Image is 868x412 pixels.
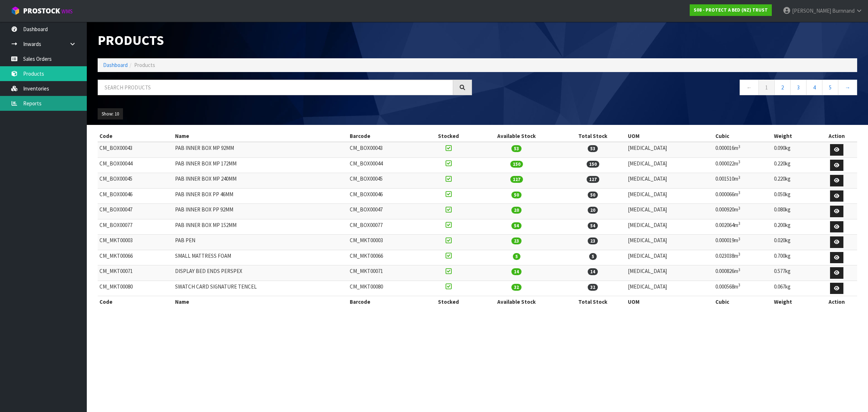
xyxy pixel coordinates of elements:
td: CM_BOX00045 [348,173,424,189]
a: Dashboard [103,62,128,68]
td: [MEDICAL_DATA] [626,250,714,265]
td: CM_MKT00080 [348,281,424,296]
h1: Products [98,33,472,47]
sup: 3 [738,252,740,257]
span: 50 [588,192,598,198]
td: [MEDICAL_DATA] [626,265,714,281]
nav: Page navigation [483,80,857,97]
td: PAB INNER BOX PP 46MM [173,188,348,204]
td: 0.020kg [772,235,817,250]
td: PAB INNER BOX MP 152MM [173,219,348,235]
span: 150 [510,161,523,168]
a: 4 [806,80,822,95]
td: [MEDICAL_DATA] [626,142,714,157]
td: CM_MKT00066 [98,250,173,265]
td: SWATCH CARD SIGNATURE TENCEL [173,281,348,296]
th: UOM [626,130,714,142]
td: CM_BOX00045 [98,173,173,189]
span: 5 [589,253,597,260]
small: WMS [61,8,73,15]
td: CM_BOX00046 [98,188,173,204]
td: CM_BOX00044 [348,157,424,173]
th: Action [816,296,857,308]
td: PAB INNER BOX MP 172MM [173,157,348,173]
sup: 3 [738,267,740,272]
td: 0.000568m [714,281,772,296]
th: Barcode [348,130,424,142]
sup: 3 [738,159,740,164]
span: 14 [511,268,522,275]
th: Available Stock [474,130,559,142]
span: 50 [511,192,522,198]
th: Total Stock [559,296,626,308]
td: CM_BOX00043 [98,142,173,157]
td: PAB INNER BOX PP 92MM [173,204,348,219]
a: 1 [758,80,775,95]
td: 0.200kg [772,219,817,235]
td: DISPLAY BED ENDS PERSPEX [173,265,348,281]
th: Available Stock [474,296,559,308]
th: UOM [626,296,714,308]
td: CM_MKT00080 [98,281,173,296]
span: 54 [511,222,522,229]
span: 5 [513,253,520,260]
td: 0.700kg [772,250,817,265]
td: 0.067kg [772,281,817,296]
span: 127 [587,176,599,183]
sup: 3 [738,175,740,180]
td: CM_MKT00003 [98,235,173,250]
td: 0.000920m [714,204,772,219]
span: [PERSON_NAME] [792,7,831,14]
td: [MEDICAL_DATA] [626,188,714,204]
td: 0.577kg [772,265,817,281]
td: CM_BOX00043 [348,142,424,157]
th: Name [173,296,348,308]
a: ← [740,80,759,95]
td: SMALL MATTRESS FOAM [173,250,348,265]
td: PAB INNER BOX MP 240MM [173,173,348,189]
td: [MEDICAL_DATA] [626,173,714,189]
span: 14 [588,268,598,275]
td: CM_BOX00047 [98,204,173,219]
td: 0.000019m [714,235,772,250]
td: CM_MKT00071 [98,265,173,281]
th: Total Stock [559,130,626,142]
sup: 3 [738,282,740,287]
a: 3 [790,80,807,95]
th: Weight [772,296,817,308]
span: Burnnand [832,7,855,14]
td: CM_MKT00003 [348,235,424,250]
span: 32 [511,284,522,291]
th: Code [98,296,173,308]
th: Cubic [714,296,772,308]
td: [MEDICAL_DATA] [626,204,714,219]
td: 0.000066m [714,188,772,204]
td: PAB INNER BOX MP 92MM [173,142,348,157]
th: Cubic [714,130,772,142]
span: 23 [588,237,598,244]
td: [MEDICAL_DATA] [626,157,714,173]
th: Action [816,130,857,142]
span: 53 [511,145,522,152]
img: cube-alt.png [11,6,20,15]
td: 0.220kg [772,157,817,173]
span: 53 [588,145,598,152]
a: 2 [774,80,791,95]
span: 32 [588,284,598,291]
sup: 3 [738,144,740,149]
td: 0.000016m [714,142,772,157]
a: 5 [822,80,838,95]
span: Products [134,62,155,68]
td: CM_MKT00071 [348,265,424,281]
td: 0.050kg [772,188,817,204]
td: [MEDICAL_DATA] [626,235,714,250]
input: Search products [98,80,453,95]
sup: 3 [738,190,740,195]
td: 0.023038m [714,250,772,265]
td: 0.002064m [714,219,772,235]
td: 0.220kg [772,173,817,189]
th: Name [173,130,348,142]
span: 20 [511,207,522,214]
span: 150 [587,161,599,168]
th: Code [98,130,173,142]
